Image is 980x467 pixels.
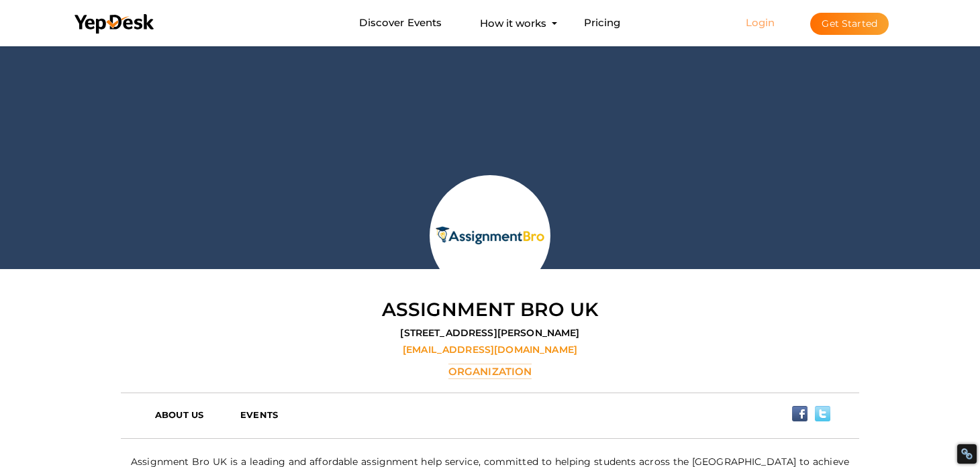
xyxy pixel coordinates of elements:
label: Assignment Bro UK [382,296,598,323]
label: [STREET_ADDRESS][PERSON_NAME] [400,326,579,340]
b: ABOUT US [155,409,203,420]
a: ABOUT US [145,405,230,425]
img: WCTPWE72_normal.jpeg [430,175,550,296]
button: Get Started [810,13,889,35]
a: EVENTS [230,405,305,425]
a: Login [746,16,775,29]
b: EVENTS [240,409,278,420]
img: twitter.png [810,406,835,421]
button: How it works [476,11,550,36]
label: Organization [448,364,532,379]
a: Discover Events [359,11,442,36]
div: Restore Info Box &#10;&#10;NoFollow Info:&#10; META-Robots NoFollow: &#09;true&#10; META-Robots N... [961,448,973,460]
img: facebook.png [792,406,807,421]
a: Pricing [584,11,621,36]
label: [EMAIL_ADDRESS][DOMAIN_NAME] [403,343,577,356]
